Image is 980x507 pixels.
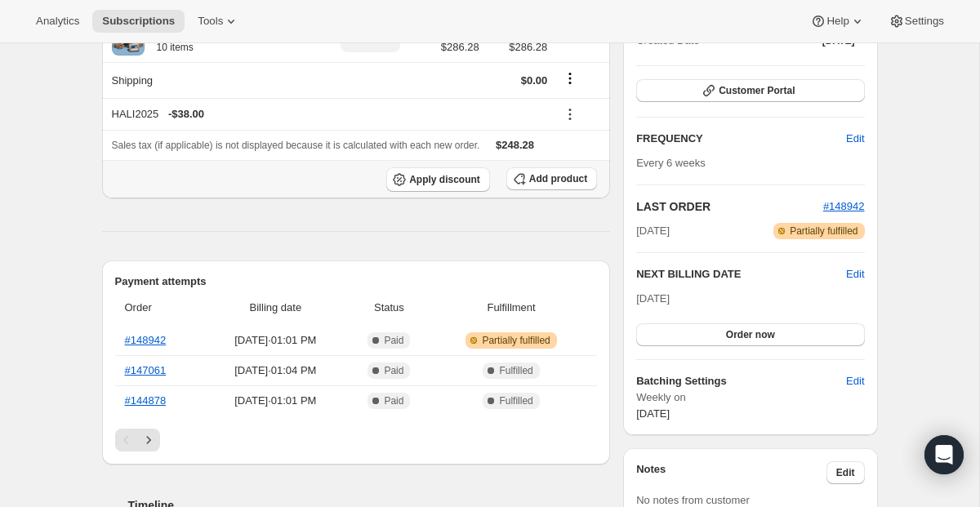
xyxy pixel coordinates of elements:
span: Paid [384,394,403,407]
a: #147061 [125,364,167,376]
button: Add product [506,167,597,190]
span: [DATE] · 01:01 PM [208,332,343,349]
span: Partially fulfilled [790,225,857,238]
h6: Batching Settings [636,373,846,389]
span: Fulfilled [499,394,532,407]
span: Paid [384,334,403,347]
div: HALI2025 [112,106,548,122]
span: Partially fulfilled [482,334,550,347]
h3: Notes [636,461,826,484]
span: Tools [198,15,223,28]
button: Shipping actions [557,69,583,87]
span: [DATE] [636,223,670,239]
button: Edit [836,126,874,152]
h2: FREQUENCY [636,131,846,147]
button: Customer Portal [636,79,864,102]
span: Every 6 weeks [636,157,706,169]
button: Edit [826,461,865,484]
span: Billing date [208,300,343,316]
span: Paid [384,364,403,377]
a: #148942 [125,334,167,346]
button: Subscriptions [92,10,185,33]
th: Shipping [102,62,307,98]
span: $286.28 [441,39,479,56]
button: Edit [846,266,864,282]
span: Analytics [36,15,79,28]
span: Subscriptions [102,15,175,28]
span: Edit [846,131,864,147]
span: - $38.00 [168,106,204,122]
span: Order now [726,328,775,341]
span: [DATE] [636,292,670,305]
a: #144878 [125,394,167,407]
button: Edit [836,368,874,394]
span: Add product [529,172,587,185]
button: #148942 [823,198,865,215]
small: 10 items [157,42,194,53]
button: Apply discount [386,167,490,192]
span: Customer Portal [719,84,795,97]
span: $286.28 [489,39,548,56]
span: Apply discount [409,173,480,186]
span: [DATE] [636,407,670,420]
th: Order [115,290,203,326]
div: Open Intercom Messenger [924,435,964,474]
span: Weekly on [636,389,864,406]
span: Edit [836,466,855,479]
span: No notes from customer [636,494,750,506]
span: [DATE] · 01:01 PM [208,393,343,409]
span: [DATE] · 01:04 PM [208,362,343,379]
a: #148942 [823,200,865,212]
span: Status [353,300,425,316]
span: $248.28 [496,139,534,151]
button: Analytics [26,10,89,33]
h2: NEXT BILLING DATE [636,266,846,282]
button: Order now [636,323,864,346]
button: Help [800,10,875,33]
span: Sales tax (if applicable) is not displayed because it is calculated with each new order. [112,140,480,151]
button: Tools [188,10,249,33]
nav: Pagination [115,429,598,451]
h2: LAST ORDER [636,198,823,215]
span: Edit [846,373,864,389]
span: Fulfilled [499,364,532,377]
span: Fulfillment [435,300,587,316]
button: Settings [879,10,954,33]
span: $0.00 [521,74,548,87]
span: Settings [905,15,944,28]
span: Help [826,15,849,28]
h2: Payment attempts [115,274,598,290]
button: Next [137,429,160,451]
